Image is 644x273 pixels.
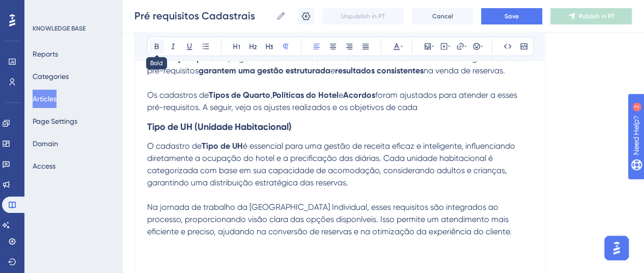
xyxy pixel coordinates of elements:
[550,8,632,24] button: Publish in PT
[432,12,453,20] span: Cancel
[71,5,74,13] div: 2
[147,202,512,236] span: Na jornada de trabalho da [GEOGRAPHIC_DATA] Individual, esses requisitos são integrados ao proces...
[481,8,542,24] button: Save
[33,90,57,108] button: Articles
[33,45,58,63] button: Reports
[33,134,58,153] button: Domain
[270,90,272,100] span: ,
[424,66,505,75] span: na venda de reservas.
[147,141,517,187] span: é essencial para uma gestão de receita eficaz e inteligente, influenciando diretamente a ocupação...
[330,66,335,75] span: e
[33,67,69,86] button: Categories
[202,141,243,151] strong: Tipo de UH
[33,24,86,33] div: KNOWLEDGE BASE
[147,121,292,132] strong: Tipo de UH (Unidade Habitacional)
[272,90,339,100] strong: Políticas do Hotel
[24,3,64,15] span: Need Help?
[579,12,614,20] span: Publish in PT
[505,12,519,20] span: Save
[601,233,632,263] iframe: UserGuiding AI Assistant Launcher
[33,112,77,130] button: Page Settings
[147,141,202,151] span: O cadastro de
[147,90,209,100] span: Os cadastros de
[339,90,343,100] span: e
[343,90,375,100] strong: Acordos
[209,90,270,100] strong: Tipos de Quarto
[322,8,404,24] button: Unpublish in PT
[335,66,424,75] strong: resultados consistentes
[33,157,55,175] button: Access
[412,8,473,24] button: Cancel
[134,9,272,23] input: Article Name
[341,12,385,20] span: Unpublish in PT
[199,66,330,75] strong: garantem uma gestão estruturada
